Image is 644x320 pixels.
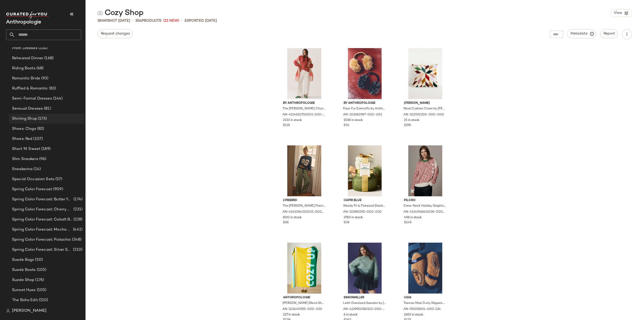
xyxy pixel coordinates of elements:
[12,126,36,132] span: Shoes: Clogs
[343,210,382,214] span: AN-101981595-000-030
[343,204,386,208] span: Woody Fir & Firewood Stacked Candle Gift Set by Capri Blue in Green, Cotton at Anthropologie
[12,257,34,263] span: Suede Bags
[12,136,32,142] span: Shoes: Red
[344,123,349,128] span: $34
[12,55,43,61] span: Rehearsal Dinner
[279,145,330,196] img: 4141084320031_359_b
[283,296,326,300] span: Anthropologie
[400,243,451,294] img: 90092834_224_a
[12,247,72,253] span: Spring Color Forecast: Silver Spectrum
[283,301,325,306] span: [PERSON_NAME] Blend Sherpa Fleece Throw Blanket by Anthropologie in Green, Size: 50 x 70, Polyest...
[12,66,35,71] span: Riding Boots
[163,18,179,23] span: (12 New)
[283,313,300,317] span: 227 in stock
[6,11,49,18] img: cfy_white_logo.C9jOOHJF.svg
[404,101,447,106] span: [PERSON_NAME]
[404,296,447,300] span: UGG
[343,301,386,306] span: Leith Oversized Sweater by [PERSON_NAME] in Blue, Women's, Size: XS, Polyester/Nylon/Wool at Anth...
[344,101,386,106] span: By Anthropologie
[98,11,103,16] img: svg%3e
[283,107,325,111] span: The [PERSON_NAME] Chunky Crew-Neck Sweater by Anthropologie in Pink, Women's, Size: Large, Polyes...
[12,297,38,303] span: The Boho Edit
[12,76,40,81] span: Romantic Bride
[404,313,423,317] span: 2653 in stock
[72,247,83,253] span: (210)
[404,123,411,128] span: $198
[43,106,51,112] span: (81)
[48,86,56,91] span: (83)
[37,116,47,122] span: (173)
[404,220,411,225] span: $148
[570,31,593,36] span: Metadata
[279,243,330,294] img: 102440955_030_b
[283,210,325,214] span: AN-4141084320031-000-359
[72,197,83,202] span: (174)
[12,197,72,202] span: Spring Color Forecast: Butter Yellow
[72,227,83,233] span: (441)
[611,9,632,17] button: View
[344,296,386,300] span: SIMONMILLER
[12,227,72,233] span: Spring Color Forecast: Mocha Mousse
[12,86,48,91] span: Ruffled & Romantic
[344,215,363,220] span: 3783 in stock
[12,166,32,172] span: Sneakerina
[12,277,34,283] span: Suede Shop
[404,307,441,312] span: AN-90092834-000-224
[6,20,41,25] span: Current Company Name
[52,96,63,102] span: (144)
[344,198,386,203] span: Capri Blue
[36,287,47,293] span: (105)
[185,18,217,23] p: Exported [DATE]
[32,136,43,142] span: (107)
[600,29,618,38] button: Report
[344,118,363,123] span: 1538 in stock
[404,215,422,220] span: 496 in stock
[132,18,133,24] span: •
[12,207,72,212] span: Spring Color Forecast: Cherry Cola
[614,11,622,15] span: View
[404,204,446,208] span: Crew-Neck Holiday Graphic Sweatshirt by Pilcro, Women's, Size: 2XS, Polyester/Acrylic/Polyamide a...
[12,156,38,162] span: Slim Sneakers
[36,126,44,132] span: (82)
[404,198,447,203] span: Pilcro
[344,313,357,317] span: 6 in stock
[6,309,10,313] img: svg%3e
[404,301,446,306] span: Tasman Maxi Curly Slippers by UGG in Beige, Women's, Size: 7, Polyester/Wool/Lyocell at Anthropol...
[52,186,63,192] span: (909)
[283,204,325,208] span: The [PERSON_NAME] Flannel Boxer Pants by LyreBird in Green, Women's, Size: 1 X, Cotton at Anthrop...
[12,267,36,273] span: Suede Boots
[340,243,390,294] img: 4139954760102_049_b
[181,18,183,24] span: •
[38,297,48,303] span: (210)
[567,29,596,38] button: Metadata
[72,217,83,222] span: (228)
[12,106,43,112] span: Sensual Dresses
[404,210,446,214] span: AN-4114936640038-000-069
[98,8,144,18] div: Cozy Shop
[37,45,48,51] span: (324)
[72,207,83,212] span: (231)
[12,96,52,102] span: Semi-Formal Dresses
[12,287,36,293] span: Sunset Hues
[98,29,133,38] button: Request changes
[343,107,386,111] span: Faux-Fur Earmuffs by Anthropologie in Black, Women's, Polyester/Plastic
[344,220,349,225] span: $38
[12,217,72,222] span: Spring Color Forecast: Cobalt Blue
[43,55,54,61] span: (168)
[400,145,451,196] img: 4114936640038_069_b
[283,118,302,123] span: 2133 in stock
[12,237,71,243] span: Spring Color Forecast: Pistachio
[12,308,47,314] span: [PERSON_NAME]
[36,267,47,273] span: (105)
[12,176,54,182] span: Special Occasion Sets
[34,257,43,263] span: (50)
[54,176,62,182] span: (57)
[283,215,302,220] span: 800 in stock
[40,146,51,152] span: (189)
[12,116,37,122] span: Shirting Shop
[135,18,161,23] div: Products
[71,237,82,243] span: (348)
[279,48,330,99] img: 4114610750001_062_b3
[340,145,390,196] img: 101981595_030_b
[12,146,40,152] span: Short 'N' Sweet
